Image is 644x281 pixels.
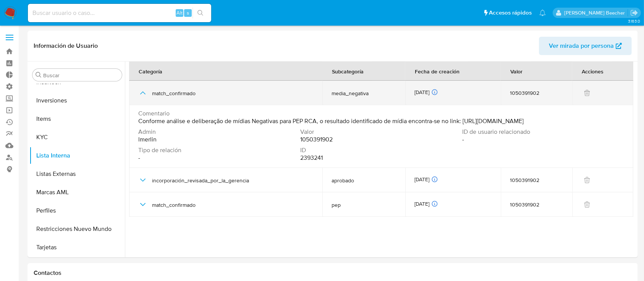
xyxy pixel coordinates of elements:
input: Buscar [43,72,119,79]
h1: Información de Usuario [34,42,98,50]
button: Lista Interna [29,146,125,165]
button: Buscar [36,72,42,78]
span: s [187,9,189,16]
button: search-icon [193,8,208,18]
button: Ver mirada por persona [539,37,632,55]
button: Restricciones Nuevo Mundo [29,220,125,238]
span: Ver mirada por persona [549,37,614,55]
input: Buscar usuario o caso... [28,8,211,18]
button: KYC [29,128,125,146]
span: Accesos rápidos [489,9,532,17]
button: Perfiles [29,201,125,220]
p: camila.tresguerres@mercadolibre.com [564,9,628,16]
span: Alt [176,9,183,16]
button: Tarjetas [29,238,125,257]
a: Notificaciones [539,10,546,16]
button: Inversiones [29,91,125,110]
h1: Contactos [34,269,632,277]
button: Items [29,110,125,128]
button: Marcas AML [29,183,125,201]
button: Listas Externas [29,165,125,183]
a: Salir [630,9,638,17]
